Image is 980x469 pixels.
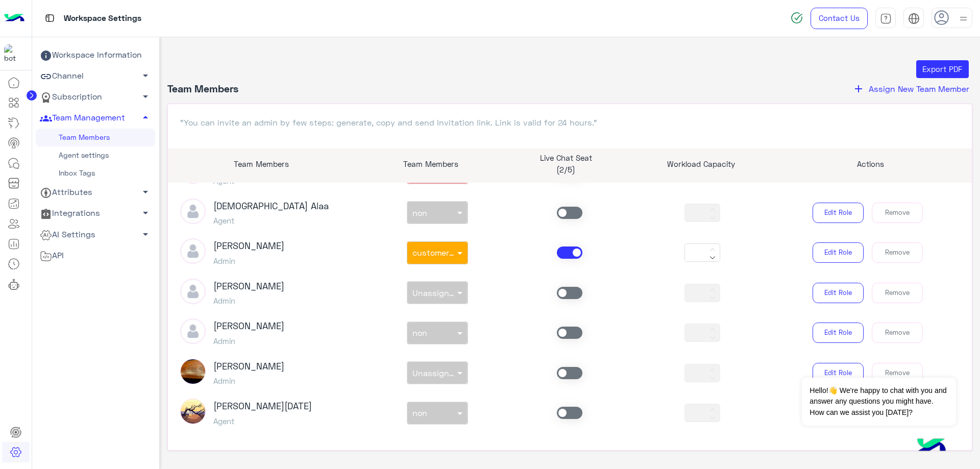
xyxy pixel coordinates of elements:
[36,129,155,146] a: Team Members
[813,203,864,223] button: Edit Role
[36,203,155,224] a: Integrations
[36,66,155,87] a: Channel
[64,12,141,26] p: Workspace Settings
[180,359,206,384] img: picture
[43,12,56,24] img: tab
[922,64,962,73] span: Export PDF
[791,12,803,24] img: spinner
[40,249,64,262] span: API
[139,111,152,124] span: arrow_drop_up
[506,152,626,164] p: Live Chat Seat
[213,376,284,385] h5: Admin
[776,158,964,170] p: Actions
[872,323,923,343] button: Remove
[180,199,206,224] img: defaultAdmin.png
[872,283,923,303] button: Remove
[872,203,923,223] button: Remove
[167,82,238,95] h4: Team Members
[872,242,923,263] button: Remove
[180,116,960,129] p: "You can invite an admin by few steps: generate, copy and send Invitation link. Link is valid for...
[36,146,155,164] a: Agent settings
[371,158,491,170] p: Team Members
[36,224,155,245] a: AI Settings
[908,13,920,24] img: tab
[880,13,892,24] img: tab
[213,240,284,252] h3: [PERSON_NAME]
[36,245,155,266] a: API
[168,158,356,170] p: Team Members
[869,84,969,93] span: Assign New Team Member
[139,186,152,198] span: arrow_drop_down
[813,283,864,303] button: Edit Role
[213,361,284,372] h3: [PERSON_NAME]
[180,318,206,344] img: defaultAdmin.png
[957,12,970,25] img: profile
[180,399,206,424] img: ACg8ocJAd9cmCV_lg36ov6Kt_yM79juuS8Adv9pU2f3caa9IOlWTjQo=s96-c
[180,279,206,304] img: defaultAdmin.png
[36,182,155,203] a: Attributes
[139,207,152,219] span: arrow_drop_down
[852,83,865,95] i: add
[36,108,155,129] a: Team Management
[180,238,206,264] img: defaultAdmin.png
[139,90,152,103] span: arrow_drop_down
[802,378,955,426] span: Hello!👋 We're happy to chat with you and answer any questions you might have. How can we assist y...
[139,69,152,82] span: arrow_drop_down
[213,320,284,332] h3: [PERSON_NAME]
[811,8,868,29] a: Contact Us
[213,216,329,225] h5: Agent
[916,60,969,79] button: Export PDF
[139,228,152,240] span: arrow_drop_down
[813,323,864,343] button: Edit Role
[875,8,896,29] a: tab
[213,256,284,265] h5: Admin
[4,8,24,29] img: Logo
[213,201,329,212] h3: [DEMOGRAPHIC_DATA] alaa
[213,296,284,305] h5: Admin
[813,242,864,263] button: Edit Role
[213,336,284,345] h5: Admin
[213,401,312,412] h3: [PERSON_NAME][DATE]
[213,416,312,426] h5: Agent
[213,281,284,292] h3: [PERSON_NAME]
[36,87,155,108] a: Subscription
[4,44,22,63] img: 713415422032625
[641,158,761,170] p: Workload Capacity
[36,164,155,182] a: Inbox Tags
[506,164,626,176] p: (2/5)
[849,82,972,95] button: addAssign New Team Member
[914,428,949,464] img: hulul-logo.png
[36,45,155,66] a: Workspace Information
